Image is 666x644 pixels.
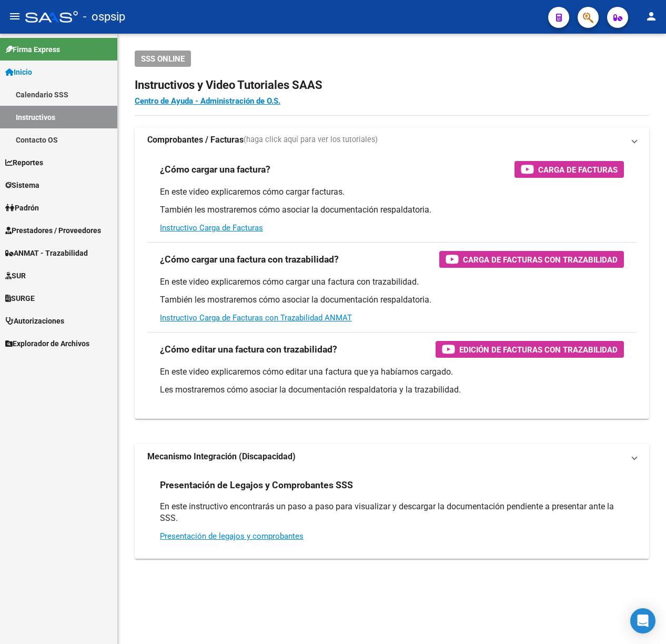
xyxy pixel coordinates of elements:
h3: Presentación de Legajos y Comprobantes SSS [160,478,353,492]
button: Carga de Facturas [514,161,624,178]
button: Carga de Facturas con Trazabilidad [439,251,624,268]
mat-expansion-panel-header: Mecanismo Integración (Discapacidad) [135,444,649,469]
div: Comprobantes / Facturas(haga click aquí para ver los tutoriales) [135,153,649,419]
a: Presentación de legajos y comprobantes [160,531,304,541]
span: SSS ONLINE [141,54,185,64]
h3: ¿Cómo editar una factura con trazabilidad? [160,342,337,357]
span: SURGE [5,293,35,304]
mat-expansion-panel-header: Comprobantes / Facturas(haga click aquí para ver los tutoriales) [135,127,649,153]
p: También les mostraremos cómo asociar la documentación respaldatoria. [160,294,624,306]
a: Instructivo Carga de Facturas con Trazabilidad ANMAT [160,313,352,323]
span: Carga de Facturas [538,163,618,176]
a: Centro de Ayuda - Administración de O.S. [135,96,280,106]
h3: ¿Cómo cargar una factura? [160,162,270,177]
strong: Comprobantes / Facturas [147,134,244,146]
a: Instructivo Carga de Facturas [160,223,263,233]
span: Carga de Facturas con Trazabilidad [463,253,618,266]
p: En este instructivo encontrarás un paso a paso para visualizar y descargar la documentación pendi... [160,501,624,524]
button: Edición de Facturas con Trazabilidad [436,341,624,358]
p: En este video explicaremos cómo cargar una factura con trazabilidad. [160,276,624,288]
div: Mecanismo Integración (Discapacidad) [135,469,649,559]
span: (haga click aquí para ver los tutoriales) [244,134,378,146]
span: Reportes [5,157,43,168]
span: Firma Express [5,44,60,55]
span: Sistema [5,179,39,191]
p: En este video explicaremos cómo editar una factura que ya habíamos cargado. [160,366,624,378]
h2: Instructivos y Video Tutoriales SAAS [135,75,649,95]
span: Prestadores / Proveedores [5,225,101,236]
span: ANMAT - Trazabilidad [5,247,88,259]
span: Inicio [5,66,32,78]
mat-icon: person [645,10,658,23]
strong: Mecanismo Integración (Discapacidad) [147,451,296,462]
span: - ospsip [83,5,125,28]
div: Open Intercom Messenger [630,608,655,633]
p: Les mostraremos cómo asociar la documentación respaldatoria y la trazabilidad. [160,384,624,396]
span: Autorizaciones [5,315,64,327]
span: Explorador de Archivos [5,338,89,349]
span: Edición de Facturas con Trazabilidad [459,343,618,356]
span: Padrón [5,202,39,214]
button: SSS ONLINE [135,51,191,67]
p: También les mostraremos cómo asociar la documentación respaldatoria. [160,204,624,216]
h3: ¿Cómo cargar una factura con trazabilidad? [160,252,339,267]
p: En este video explicaremos cómo cargar facturas. [160,186,624,198]
span: SUR [5,270,26,281]
mat-icon: menu [8,10,21,23]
